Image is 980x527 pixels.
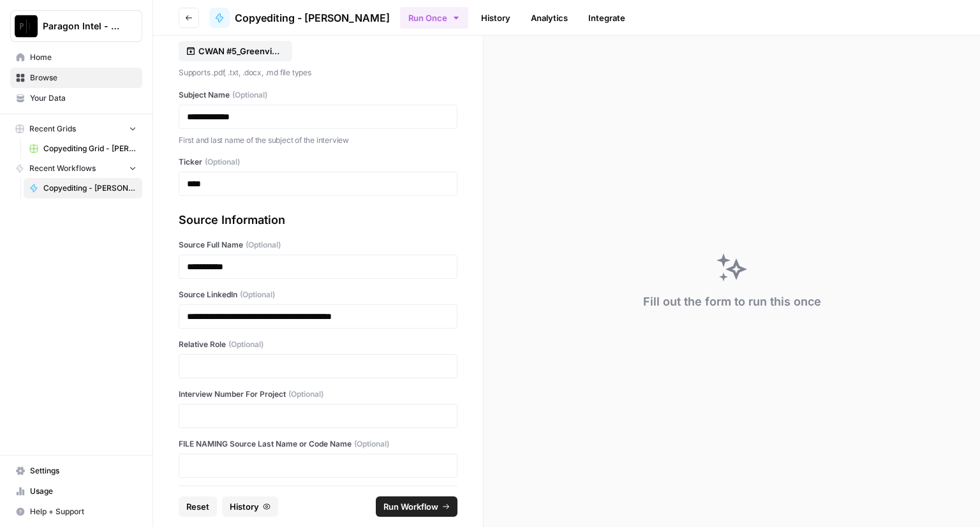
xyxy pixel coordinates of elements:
a: Home [10,47,142,68]
a: Copyediting - [PERSON_NAME] [24,178,142,198]
div: Fill out the form to run this once [643,293,821,311]
a: Your Data [10,88,142,108]
span: Reset [186,500,209,513]
label: Source LinkedIn [179,289,457,301]
button: CWAN #5_Greenville_Raw File.docx [179,41,292,61]
p: CWAN #5_Greenville_Raw File.docx [198,45,280,57]
button: Reset [179,496,217,517]
button: Run Once [400,7,468,29]
a: Copyediting Grid - [PERSON_NAME] [24,138,142,159]
span: Settings [30,465,137,477]
span: (Optional) [246,239,281,251]
span: Copyediting Grid - [PERSON_NAME] [43,143,137,154]
button: History [222,496,278,517]
a: Browse [10,68,142,88]
span: Usage [30,486,137,497]
a: Usage [10,481,142,501]
button: Recent Workflows [10,159,142,178]
span: (Optional) [232,89,267,101]
span: Recent Workflows [29,163,96,174]
label: Source Full Name [179,239,457,251]
button: Recent Grids [10,119,142,138]
button: Workspace: Paragon Intel - Copyediting [10,10,142,42]
span: Run Workflow [383,500,438,513]
button: Help + Support [10,501,142,522]
label: Interview Number For Project [179,389,457,400]
span: (Optional) [288,389,323,400]
span: Paragon Intel - Copyediting [43,20,120,33]
a: Analytics [523,8,575,28]
a: Settings [10,461,142,481]
span: (Optional) [228,339,264,350]
p: First and last name of the subject of the interview [179,134,457,147]
a: Integrate [581,8,633,28]
a: History [473,8,518,28]
p: Supports .pdf, .txt, .docx, .md file types [179,66,457,79]
span: Browse [30,72,137,84]
span: (Optional) [240,289,275,301]
span: History [230,500,259,513]
span: (Optional) [354,438,389,450]
span: Home [30,52,137,63]
label: Subject Name [179,89,457,101]
span: (Optional) [205,156,240,168]
label: Relative Role [179,339,457,350]
span: Your Data [30,93,137,104]
span: Recent Grids [29,123,76,135]
span: Copyediting - [PERSON_NAME] [235,10,390,26]
label: FILE NAMING Source Last Name or Code Name [179,438,457,450]
img: Paragon Intel - Copyediting Logo [15,15,38,38]
div: Source Information [179,211,457,229]
span: Copyediting - [PERSON_NAME] [43,182,137,194]
label: Ticker [179,156,457,168]
span: Help + Support [30,506,137,517]
button: Run Workflow [376,496,457,517]
a: Copyediting - [PERSON_NAME] [209,8,390,28]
